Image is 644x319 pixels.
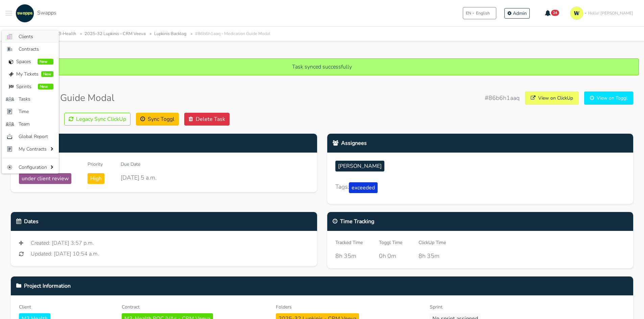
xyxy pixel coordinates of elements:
[14,4,56,23] a: Swapps
[136,113,179,126] button: Sync Toggl
[2,118,59,130] a: Team
[276,303,420,311] div: Folders
[588,10,633,16] span: Hello! [PERSON_NAME]
[85,31,146,37] a: 2025-32 Lupkinis - CRM Veeva
[335,161,387,174] a: [PERSON_NAME]
[19,173,71,184] span: under client review
[327,134,634,153] div: Assignees
[19,145,49,153] span: My Contracts
[2,43,59,55] a: Contracts
[2,68,59,80] a: My Tickets New
[551,10,559,16] span: 24
[37,9,56,17] span: Swapps
[379,239,402,246] div: Toggl Time
[541,7,564,19] button: 24
[419,239,446,246] div: ClickUp Time
[64,113,130,126] button: Legacy Sync ClickUp
[485,94,520,102] span: #86b6h1aaq
[121,173,157,182] div: [DATE] 5 a.m.
[335,161,384,171] span: [PERSON_NAME]
[19,46,53,53] span: Contracts
[335,239,363,246] div: Tracked Time
[2,105,59,118] a: Time
[570,6,583,20] img: isotipo-3-3e143c57.png
[463,7,496,19] button: ENEnglish
[11,212,317,231] div: Dates
[41,71,53,77] span: New
[476,10,490,16] span: English
[16,4,34,23] img: swapps-linkedin-v2.jpg
[19,33,53,40] span: Clients
[2,55,59,68] a: Spaces New
[88,173,104,184] span: High
[19,164,49,171] span: Configuration
[419,251,446,260] div: 8h 35m
[16,71,39,78] span: My Tickets
[19,108,53,115] span: Time
[327,212,634,231] div: Time Tracking
[38,59,53,65] span: New
[88,161,104,168] div: Priority
[513,10,527,17] span: Admin
[584,91,633,105] a: View on Toggl
[335,251,363,260] div: 8h 35m
[2,30,59,43] a: Clients
[38,84,53,90] span: New
[19,96,53,103] span: Tasks
[11,276,633,295] div: Project Information
[2,93,59,105] a: Tasks
[16,83,35,90] span: Sprints
[2,161,59,174] a: Configuration
[31,250,99,258] span: Updated: [DATE] 10:54 a.m.
[122,303,266,311] div: Contract
[184,113,230,126] button: Delete Task
[19,133,53,140] span: Global Report
[16,58,35,65] span: Spaces
[154,31,187,37] a: Lupkinis Backlog
[11,92,114,104] h3: Medication Guide Modal
[19,303,112,311] div: Client
[430,303,574,311] div: Sprint
[121,161,157,168] div: Due Date
[335,182,625,196] div: Tags:
[11,134,317,153] div: Task Status
[5,4,12,23] button: Toggle navigation menu
[55,31,76,37] a: M3-Health
[379,251,402,260] div: 0h 0m
[504,8,530,19] a: Admin
[525,91,579,105] a: View on ClickUp
[12,63,632,71] p: Task synced successfully
[349,182,378,193] span: exceeded
[31,239,94,247] span: Created: [DATE] 3:57 p.m.
[188,30,270,38] li: #86b6h1aaq - Medication Guide Modal
[2,143,59,155] a: My Contracts
[19,121,53,128] span: Team
[2,130,59,143] a: Global Report
[2,80,59,93] a: Sprints New
[567,4,639,23] a: Hello! [PERSON_NAME]
[2,30,59,174] ul: Toggle navigation menu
